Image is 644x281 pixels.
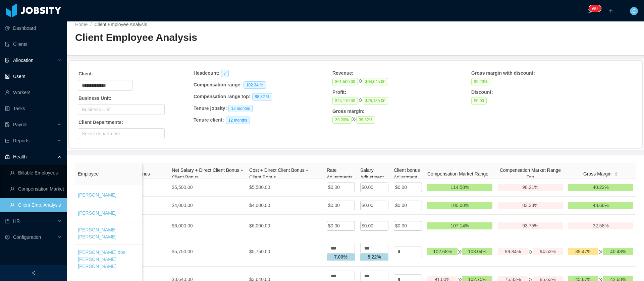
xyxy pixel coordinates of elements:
[589,5,601,12] sup: 211
[249,223,270,228] span: $6,000.00
[82,106,158,113] div: Business Unit
[433,248,451,255] span: 102.68%
[593,222,608,229] span: 32.58%
[450,184,469,191] span: 114.58%
[328,223,340,228] span: $0.00
[471,89,493,95] strong: Discount :
[194,70,219,76] strong: Headcount :
[328,203,340,208] span: $0.00
[249,249,270,254] span: $5,750.00
[352,117,356,122] i: icon: double-right
[358,79,363,83] i: icon: double-right
[362,203,373,208] span: $0.00
[332,89,346,95] strong: Profit :
[194,94,251,99] strong: Compensation range top :
[362,185,373,190] span: $0.00
[5,219,10,223] i: icon: book
[614,171,618,176] div: Sort
[75,22,88,27] a: Home
[194,82,242,87] strong: Compensation range :
[522,184,538,191] span: 98.21%
[394,167,420,180] span: Client bonus Adjustment
[244,81,266,89] span: 102.34 %
[395,223,407,228] span: $0.00
[471,97,487,104] span: $0.00
[360,167,384,180] span: Salary Adjustment
[363,97,388,104] span: $25,185.00
[608,8,613,13] i: icon: plus
[334,254,347,260] strong: 7.00 %
[358,98,363,102] i: icon: double-right
[13,218,20,224] span: HR
[252,93,272,100] span: 88.82 %
[356,116,375,124] span: 39.32%
[614,174,618,176] i: icon: caret-down
[328,185,340,190] span: $0.00
[528,250,533,254] i: icon: double-right
[332,70,354,76] strong: Revenue :
[427,171,488,177] span: Compensation Market Range
[13,122,28,127] span: Payroll
[593,202,608,209] span: 43.66%
[500,167,561,180] span: Compensation Market Range Top
[78,95,111,101] strong: Business Unit:
[362,223,373,228] span: $0.00
[450,202,469,209] span: 100.00%
[82,130,158,137] div: Select department
[78,227,116,239] a: [PERSON_NAME] [PERSON_NAME]
[522,202,538,209] span: 83.33%
[471,78,490,85] span: 39.20 %
[5,102,62,115] a: icon: profileTasks
[583,170,611,178] span: Gross Margin
[5,122,10,127] i: icon: file-protect
[522,222,538,229] span: 93.75%
[5,38,62,51] a: icon: auditClients
[610,248,626,255] span: 40.48%
[226,117,250,124] span: 12 months
[172,203,193,208] span: $4,000.00
[194,106,227,111] strong: Tenure jobsity :
[172,223,193,228] span: $6,000.00
[78,210,116,216] a: [PERSON_NAME]
[10,182,62,196] a: icon: userCompensation Market
[5,138,10,143] i: icon: line-chart
[13,58,34,63] span: Allocation
[172,167,243,180] span: Net Salary + Direct Client Bonus + Client Bonus
[5,154,10,159] i: icon: medicine-box
[78,71,93,76] strong: Client:
[75,31,356,45] h2: Client Employee Analysis
[327,167,353,180] span: Rate Adjustments
[172,185,193,190] span: $5,500.00
[332,116,352,124] span: 39.20 %
[332,97,358,104] span: $24,110.00
[614,171,618,173] i: icon: caret-up
[94,22,147,27] a: Client Employee Analysis
[587,8,592,13] i: icon: bell
[10,166,62,180] a: icon: userBillable Employees
[5,235,10,239] i: icon: setting
[5,58,10,63] i: icon: solution
[471,70,535,76] strong: Gross margin with discount :
[575,248,591,255] span: 39.47%
[5,86,62,99] a: icon: userWorkers
[593,184,608,191] span: 40.22%
[5,21,62,35] a: icon: pie-chartDashboard
[395,185,407,190] span: $0.00
[458,250,462,254] i: icon: double-right
[332,78,358,85] span: $61,500.00
[505,248,521,255] span: 89.84%
[450,222,469,229] span: 107.14%
[13,234,41,240] span: Configuration
[78,250,125,269] a: [PERSON_NAME] dos [PERSON_NAME] [PERSON_NAME]
[5,70,62,83] a: icon: robotUsers
[249,203,270,208] span: $4,000.00
[78,171,99,177] span: Employee
[13,154,26,159] span: Health
[90,22,92,27] span: /
[332,109,365,114] strong: Gross margin :
[194,117,224,123] strong: Tenure client :
[78,192,116,198] a: [PERSON_NAME]
[598,250,603,254] i: icon: double-right
[368,254,381,260] strong: 5.22 %
[228,105,253,112] span: 12 months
